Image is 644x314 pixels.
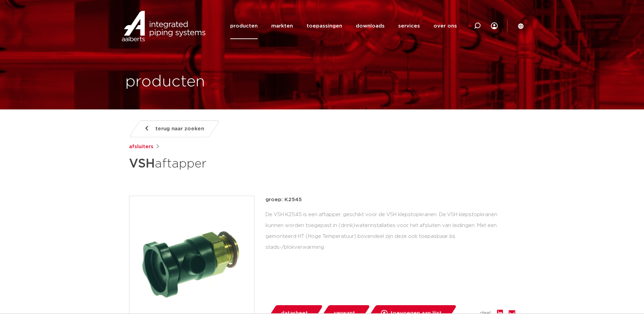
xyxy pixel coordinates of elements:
strong: VSH [129,158,155,170]
a: toepassingen [307,13,342,39]
a: producten [230,13,258,39]
a: services [398,13,420,39]
div: De VSH K2545 is een aftapper, geschikt voor de VSH klepstopkranen. De VSH klepstopkranen kunnen w... [265,209,515,252]
nav: Menu [230,13,457,39]
p: groep: K2545 [265,196,515,204]
h1: aftapper [129,154,384,174]
a: downloads [356,13,385,39]
h1: producten [125,71,205,93]
a: afsluiters [129,143,153,151]
a: markten [271,13,293,39]
span: terug naar zoeken [155,123,204,134]
a: over ons [434,13,457,39]
a: terug naar zoeken [129,120,220,137]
